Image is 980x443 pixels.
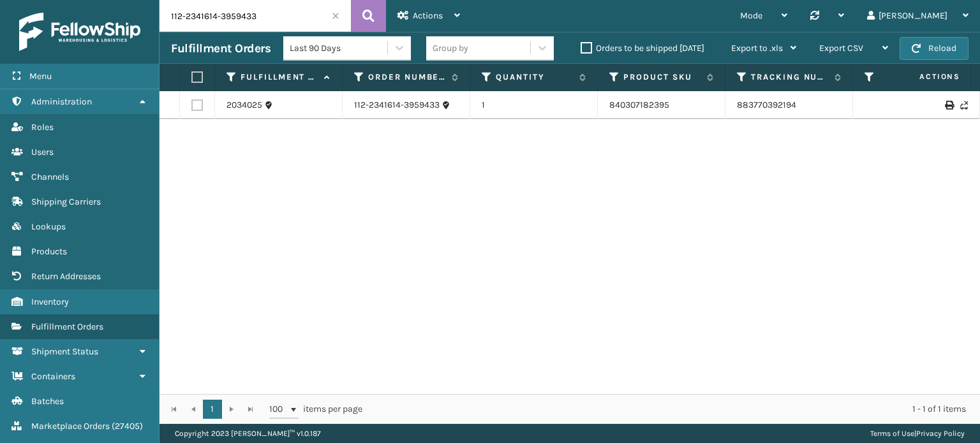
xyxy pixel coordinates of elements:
[31,246,67,257] span: Products
[175,424,321,443] p: Copyright 2023 [PERSON_NAME]™ v 1.0.187
[31,296,69,307] span: Inventory
[171,41,271,56] h3: Fulfillment Orders
[31,96,92,107] span: Administration
[945,101,953,110] i: Print Label
[916,429,965,438] a: Privacy Policy
[19,13,140,51] img: logo
[31,271,101,282] span: Return Addresses
[819,43,863,54] span: Export CSV
[380,403,966,416] div: 1 - 1 of 1 items
[226,99,262,112] a: 2034025
[29,71,52,82] span: Menu
[433,41,468,55] div: Group by
[31,171,69,182] span: Channels
[960,101,968,110] i: Never Shipped
[740,10,762,21] span: Mode
[496,71,573,83] label: Quantity
[112,421,143,432] span: ( 27405 )
[31,421,110,432] span: Marketplace Orders
[900,37,969,60] button: Reload
[609,99,669,110] a: 840307182395
[31,147,54,157] span: Users
[269,400,362,419] span: items per page
[368,71,445,83] label: Order Number
[470,91,598,119] td: 1
[751,71,828,83] label: Tracking Number
[354,99,440,112] a: 112-2341614-3959433
[737,99,796,110] a: 883770392194
[31,122,54,133] span: Roles
[581,43,704,54] label: Orders to be shipped [DATE]
[203,400,222,419] a: 1
[731,43,783,54] span: Export to .xls
[870,429,914,438] a: Terms of Use
[31,196,101,207] span: Shipping Carriers
[413,10,443,21] span: Actions
[31,221,66,232] span: Lookups
[879,66,968,87] span: Actions
[31,321,103,332] span: Fulfillment Orders
[623,71,701,83] label: Product SKU
[31,371,75,382] span: Containers
[269,403,288,416] span: 100
[241,71,318,83] label: Fulfillment Order Id
[31,396,64,407] span: Batches
[290,41,389,55] div: Last 90 Days
[31,346,98,357] span: Shipment Status
[870,424,965,443] div: |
